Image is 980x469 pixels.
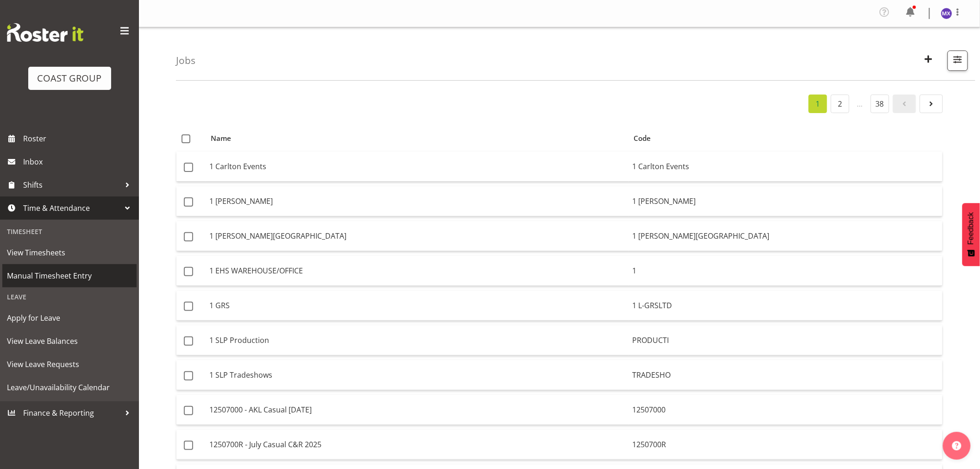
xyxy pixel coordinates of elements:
[7,23,83,42] img: Rosterit website logo
[962,203,980,266] button: Feedback - Show survey
[919,51,938,71] button: Create New Job
[7,269,132,283] span: Manual Timesheet Entry
[2,287,137,306] div: Leave
[206,186,628,216] td: 1 [PERSON_NAME]
[23,178,120,192] span: Shifts
[634,133,937,144] div: Code
[206,395,628,425] td: 12507000 - AKL Casual [DATE]
[7,334,132,348] span: View Leave Balances
[628,395,942,425] td: 12507000
[7,357,132,371] span: View Leave Requests
[2,264,137,287] a: Manual Timesheet Entry
[628,256,942,286] td: 1
[23,201,120,215] span: Time & Attendance
[206,291,628,321] td: 1 GRS
[628,325,942,355] td: PRODUCTI
[23,406,120,420] span: Finance & Reporting
[7,246,132,260] span: View Timesheets
[38,71,102,85] div: COAST GROUP
[211,133,623,144] div: Name
[952,441,961,450] img: help-xxl-2.png
[2,306,137,330] a: Apply for Leave
[2,330,137,353] a: View Leave Balances
[206,360,628,390] td: 1 SLP Tradeshows
[628,430,942,460] td: 1250700R
[206,430,628,460] td: 1250700R - July Casual C&R 2025
[628,360,942,390] td: TRADESHO
[2,241,137,264] a: View Timesheets
[206,256,628,286] td: 1 EHS WAREHOUSE/OFFICE
[2,222,137,241] div: Timesheet
[628,186,942,216] td: 1 [PERSON_NAME]
[7,311,132,325] span: Apply for Leave
[871,95,889,113] a: 38
[23,155,134,169] span: Inbox
[941,8,952,19] img: michelle-xiang8229.jpg
[967,212,975,245] span: Feedback
[206,152,628,182] td: 1 Carlton Events
[206,325,628,355] td: 1 SLP Production
[628,152,942,182] td: 1 Carlton Events
[23,132,134,146] span: Roster
[948,51,968,71] button: Filter Jobs
[206,221,628,251] td: 1 [PERSON_NAME][GEOGRAPHIC_DATA]
[7,380,132,394] span: Leave/Unavailability Calendar
[176,55,195,66] h4: Jobs
[2,353,137,376] a: View Leave Requests
[628,291,942,321] td: 1 L-GRSLTD
[2,376,137,399] a: Leave/Unavailability Calendar
[831,95,849,113] a: 2
[628,221,942,251] td: 1 [PERSON_NAME][GEOGRAPHIC_DATA]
